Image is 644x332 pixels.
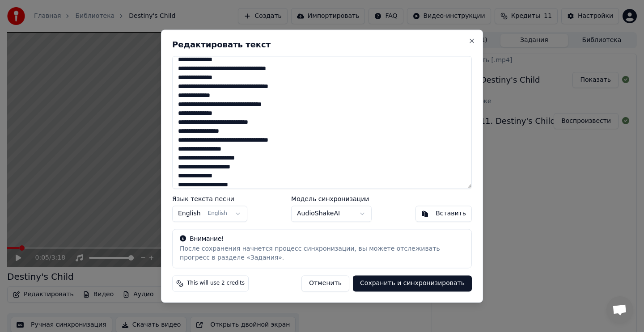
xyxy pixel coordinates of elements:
[436,209,466,218] div: Вставить
[187,280,245,287] span: This will use 2 credits
[415,206,472,222] button: Вставить
[180,244,464,262] div: После сохранения начнется процесс синхронизации, вы можете отслеживать прогресс в разделе «Задания».
[180,235,464,244] div: Внимание!
[172,41,472,49] h2: Редактировать текст
[291,196,372,202] label: Модель синхронизации
[301,275,349,291] button: Отменить
[172,196,247,202] label: Язык текста песни
[353,275,472,291] button: Сохранить и синхронизировать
